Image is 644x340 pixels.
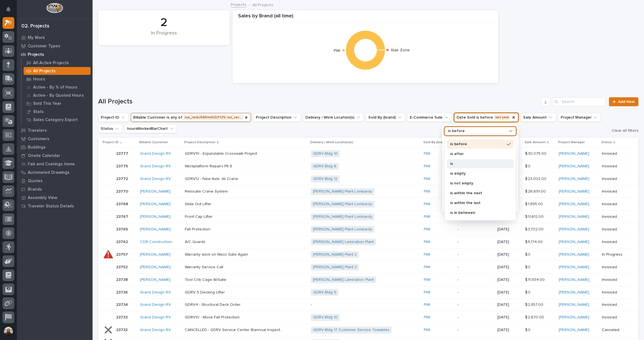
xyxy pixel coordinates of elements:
tr: 2376723767 [PERSON_NAME] Front Cap LifterFront Cap Lifter [PERSON_NAME] Plant Lombardy PWI -[DATE... [98,211,638,223]
p: Active - By Quoted Hours [33,93,84,98]
button: users-avatar [3,325,14,337]
a: Sold This Year [22,100,93,107]
a: Grand Design RV [140,302,171,307]
p: $ 1,895.00 [525,201,544,207]
div: Notifications [7,7,14,16]
p: $ 23,002.00 [525,175,548,181]
p: Invoiced [602,214,630,219]
p: Brands [28,187,42,192]
p: GDRV10 - Expandable Crosswalk Project [185,150,258,156]
a: [PERSON_NAME] [559,328,589,332]
p: 23733 [116,314,129,320]
p: GDRV10 - Move Fall Protection [185,314,241,320]
button: Notifications [3,3,14,15]
p: Sale Amount [525,139,546,145]
p: 23762 [116,239,129,244]
a: Add New [609,97,638,106]
a: [PERSON_NAME] [140,202,171,207]
button: Project ID [98,113,128,122]
p: 23738 [116,276,129,282]
p: Onsite Calendar [28,153,60,158]
a: Buildings [17,143,93,151]
p: Invoiced [602,202,630,207]
p: $ 11,612.00 [525,213,545,219]
p: 23768 [116,201,129,207]
div: 2 [108,16,220,30]
tr: 2375223752 [PERSON_NAME] Warranty Service CallWarranty Service Call [PERSON_NAME] Plant 2 PWI -[D... [98,261,638,274]
input: Search [552,97,606,106]
p: 23772 [116,175,129,181]
p: is in between [450,211,505,215]
p: $ 0 [525,163,532,169]
a: Automated Drawings [17,168,93,177]
p: A/C Guards [185,239,206,244]
p: Tool Crib Cage W/Gate [185,276,227,282]
a: Grand Design RV [140,177,171,181]
a: All Projects [22,67,93,75]
p: Front Cap Lifter [185,213,214,219]
p: Sold This Year [33,101,61,106]
p: $ 2,857.00 [525,301,544,307]
a: [PERSON_NAME] [559,227,589,232]
p: Workplatform Repairs Plt 6 [185,163,233,169]
p: is before [448,129,465,133]
a: [PERSON_NAME] [140,265,171,270]
p: Automated Drawings [28,170,70,175]
p: Traveler Status Details [28,204,74,209]
p: GDRV 9 Decking Lifter [185,289,226,295]
a: [PERSON_NAME] [559,189,589,194]
a: PWI [424,315,430,320]
a: Sales Category Export [22,116,93,124]
p: 23775 [116,163,129,169]
p: $ 11,934.00 [525,276,546,282]
tr: 2376223762 CDR Construction A/C GuardsA/C Guards [PERSON_NAME] Lamination Plant PWI -[DATE]$ 5,17... [98,236,638,248]
a: All Active Projects [22,59,93,67]
p: Invoiced [602,315,630,320]
button: Project Description [253,113,301,122]
a: Customers [17,135,93,143]
p: Slide Out Lifter [185,201,213,207]
p: Invoiced [602,177,630,181]
p: - [457,277,493,282]
a: PWI [424,214,430,219]
p: Status [601,139,612,145]
p: $ 2,670.00 [525,314,545,320]
a: [PERSON_NAME] [559,302,589,307]
a: GDRV Bldg 17 Customer Service Towables [313,328,389,332]
p: [DATE] [497,302,521,307]
p: My Work [28,35,45,40]
a: Travelers [17,126,93,135]
a: [PERSON_NAME] [140,277,171,282]
a: GDRV Bldg 10 [313,315,338,320]
p: $ 0 [525,251,532,257]
a: [PERSON_NAME] [140,227,171,232]
h1: All Projects [98,98,539,106]
p: is [450,162,505,166]
p: - [457,240,493,244]
tr: 2373323733 Grand Design RV GDRV10 - Move Fall ProtectionGDRV10 - Move Fall Protection GDRV Bldg 1... [98,311,638,324]
a: Grand Design RV [140,164,171,169]
a: PWI [424,328,430,332]
a: [PERSON_NAME] Lamination Plant [313,240,374,244]
p: 23757 [116,251,129,257]
a: [PERSON_NAME] [559,177,589,181]
p: [DATE] [497,252,521,257]
p: 23734 [116,301,129,307]
p: Delivery / Work Location(s) [310,139,353,145]
p: - [457,315,493,320]
a: CDR Construction [140,240,172,244]
p: Sold By (brand) [423,139,447,145]
a: Projects [17,50,93,59]
p: - [457,252,493,257]
p: - [311,302,409,307]
tr: 2377723777 Grand Design RV GDRV10 - Expandable Crosswalk ProjectGDRV10 - Expandable Crosswalk Pro... [98,147,638,160]
p: GDRV12 - New Axle Jib Crane [185,175,239,181]
p: Canceled [602,328,630,332]
button: Clear all filters [607,128,638,133]
a: GDRV Bldg 6 [313,164,336,169]
a: PWI [424,277,430,282]
a: PWI [424,252,430,257]
p: is empty [450,172,505,175]
p: Customers [28,137,49,142]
